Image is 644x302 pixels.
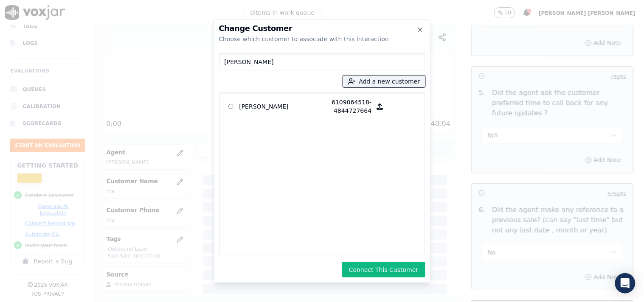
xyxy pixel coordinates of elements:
[615,273,636,294] div: Open Intercom Messenger
[342,262,425,277] button: Connect This Customer
[228,104,234,109] input: [PERSON_NAME] 6109064518-4844727664
[219,53,425,70] input: Search Customers
[219,35,425,43] div: Choose which customer to associate with this interaction
[239,98,306,115] p: [PERSON_NAME]
[343,75,425,87] button: Add a new customer
[306,98,372,115] p: 6109064518-4844727664
[219,25,425,32] h2: Change Customer
[372,98,388,115] button: [PERSON_NAME] 6109064518-4844727664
